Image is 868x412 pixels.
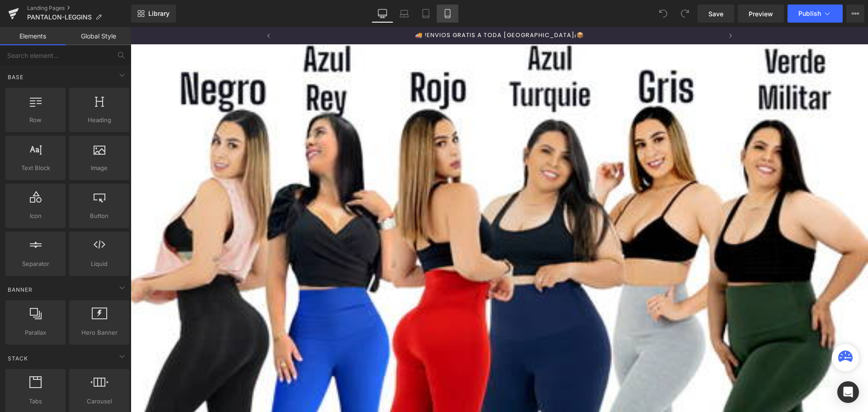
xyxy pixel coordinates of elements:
[393,5,415,23] a: Laptop
[372,5,393,23] a: Desktop
[708,9,723,19] span: Save
[738,5,784,23] a: Preview
[798,10,821,17] span: Publish
[27,5,131,12] a: Landing Pages
[284,4,453,12] span: 🚚 !ENVIOS GRATIS A TODA [GEOGRAPHIC_DATA]¡📦
[148,9,170,18] span: Library
[837,381,859,403] div: Open Intercom Messenger
[72,397,127,406] span: Carousel
[72,328,127,337] span: Hero Banner
[8,211,63,221] span: Icon
[131,5,176,23] a: New Library
[749,9,773,19] span: Preview
[415,5,437,23] a: Tablet
[72,163,127,173] span: Image
[72,259,127,269] span: Liquid
[8,259,63,269] span: Separator
[66,27,131,45] a: Global Style
[8,115,63,125] span: Row
[437,5,458,23] a: Mobile
[676,5,694,23] button: Redo
[72,211,127,221] span: Button
[788,5,843,23] button: Publish
[846,5,864,23] button: More
[72,115,127,125] span: Heading
[8,397,63,406] span: Tabs
[8,163,63,173] span: Text Block
[7,285,33,294] span: Banner
[7,354,29,363] span: Stack
[27,14,92,21] span: PANTALON-LEGGINS
[654,5,672,23] button: Undo
[8,328,63,337] span: Parallax
[7,73,24,81] span: Base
